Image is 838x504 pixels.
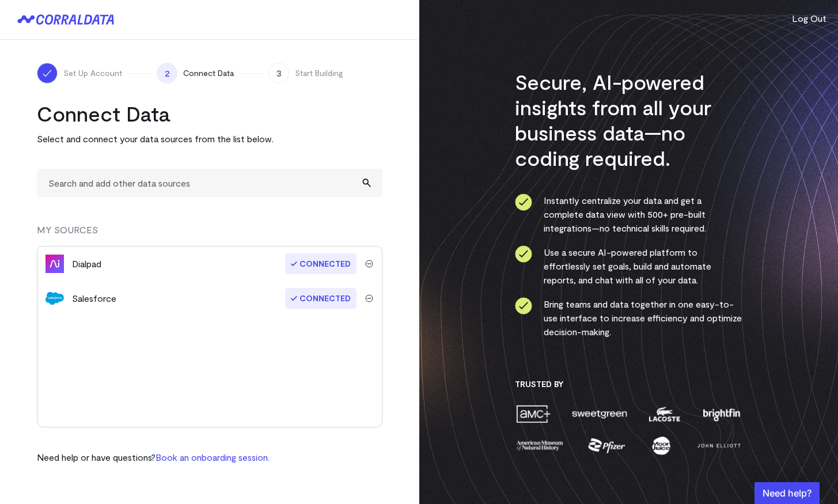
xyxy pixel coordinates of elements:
[285,288,357,309] span: Connected
[156,452,270,463] a: Book an onboarding session.
[515,69,742,170] h3: Secure, AI-powered insights from all your business data—no coding required.
[37,450,270,464] p: Need help or have questions?
[515,404,552,424] img: amc-0b11a8f1.png
[37,101,382,126] h2: Connect Data
[268,63,289,84] span: 3
[515,245,532,263] img: ico-check-circle-4b19435c.svg
[700,404,742,424] img: brightfin-a251e171.png
[365,294,373,302] img: trash-40e54a27.svg
[37,223,382,246] div: MY SOURCES
[515,379,742,389] h3: Trusted By
[515,297,532,314] img: ico-check-circle-4b19435c.svg
[37,169,382,197] input: Search and add other data sources
[37,132,382,146] p: Select and connect your data sources from the list below.
[571,404,628,424] img: sweetgreen-1d1fb32c.png
[285,253,357,274] span: Connected
[587,435,627,456] img: pfizer-e137f5fc.png
[515,297,742,339] li: Bring teams and data together in one easy-to-use interface to increase efficiency and optimize de...
[515,194,742,235] li: Instantly centralize your data and get a complete data view with 500+ pre-built integrations—no t...
[515,435,564,456] img: amnh-5afada46.png
[792,12,826,25] button: Log Out
[695,435,742,456] img: john-elliott-25751c40.png
[45,255,64,273] img: dialpad-7973b8c4.svg
[183,67,234,79] span: Connect Data
[515,194,532,211] img: ico-check-circle-4b19435c.svg
[41,67,53,79] img: ico-check-white-5ff98cb1.svg
[157,63,177,84] span: 2
[72,257,101,271] div: Dialpad
[45,289,64,308] img: salesforce-aa4b4df5.svg
[515,245,742,287] li: Use a secure AI-powered platform to effortlessly set goals, build and automate reports, and chat ...
[647,404,681,424] img: lacoste-7a6b0538.png
[295,67,343,79] span: Start Building
[63,67,122,79] span: Set Up Account
[650,435,673,456] img: moon-juice-c312e729.png
[72,291,116,305] div: Salesforce
[365,260,373,268] img: trash-40e54a27.svg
